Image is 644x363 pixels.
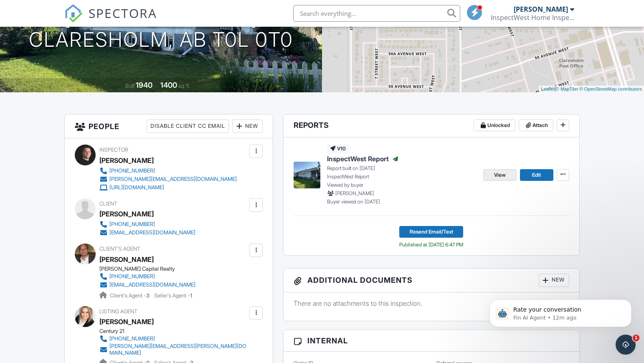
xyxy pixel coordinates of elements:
div: [URL][DOMAIN_NAME] [109,184,164,191]
div: [PHONE_NUMBER] [109,335,155,342]
span: Built [125,83,134,89]
a: [PHONE_NUMBER] [99,167,237,175]
a: [URL][DOMAIN_NAME] [99,183,237,192]
p: There are no attachments to this inspection. [294,299,569,308]
h3: Internal [284,330,579,352]
a: [PERSON_NAME][EMAIL_ADDRESS][DOMAIN_NAME] [99,175,237,183]
div: [PERSON_NAME] [514,5,568,13]
div: [PERSON_NAME] Capital Realty [99,266,202,272]
div: | [539,86,644,93]
span: 1 [633,335,639,341]
a: © MapTiler [556,86,578,91]
div: InspectWest Home Inspection Ltd. [491,13,574,22]
div: [PHONE_NUMBER] [109,221,155,228]
span: Client's Agent [99,246,140,252]
div: [EMAIL_ADDRESS][DOMAIN_NAME] [109,282,195,288]
div: [PHONE_NUMBER] [109,273,155,280]
a: [EMAIL_ADDRESS][DOMAIN_NAME] [99,228,195,237]
a: © OpenStreetMap contributors [580,86,642,91]
input: Search everything... [293,5,460,22]
a: [EMAIL_ADDRESS][DOMAIN_NAME] [99,281,195,289]
iframe: Intercom live chat [616,335,636,355]
h1: [STREET_ADDRESS] Claresholm, AB T0L 0T0 [29,7,293,51]
iframe: Intercom notifications message [477,282,644,340]
span: Inspector [99,147,128,153]
span: Listing Agent [99,308,137,315]
div: 1400 [160,81,177,89]
span: sq. ft. [178,83,190,89]
div: [PERSON_NAME] [99,154,154,167]
a: [PERSON_NAME] [99,315,154,328]
div: Disable Client CC Email [147,119,229,133]
h3: Additional Documents [284,269,579,292]
div: [EMAIL_ADDRESS][DOMAIN_NAME] [109,229,195,236]
a: [PERSON_NAME][EMAIL_ADDRESS][PERSON_NAME][DOMAIN_NAME] [99,343,247,356]
strong: 3 [146,292,150,299]
div: [PHONE_NUMBER] [109,168,155,174]
div: 1940 [136,81,152,89]
span: Seller's Agent - [154,292,192,299]
a: [PHONE_NUMBER] [99,335,247,343]
h3: People [65,114,273,138]
a: [PHONE_NUMBER] [99,220,195,228]
div: [PERSON_NAME][EMAIL_ADDRESS][PERSON_NAME][DOMAIN_NAME] [109,343,247,356]
a: [PHONE_NUMBER] [99,272,195,281]
a: Leaflet [541,86,555,91]
div: [PERSON_NAME][EMAIL_ADDRESS][DOMAIN_NAME] [109,176,237,183]
span: Client's Agent - [110,292,151,299]
img: The Best Home Inspection Software - Spectora [64,4,83,23]
div: New [539,274,569,287]
span: SPECTORA [89,4,157,22]
a: [PERSON_NAME] [99,253,154,266]
a: SPECTORA [64,11,157,29]
div: [PERSON_NAME] [99,208,154,220]
span: Client [99,201,117,207]
strong: 1 [190,292,192,299]
div: Century 21 [99,328,254,335]
div: New [232,119,263,133]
